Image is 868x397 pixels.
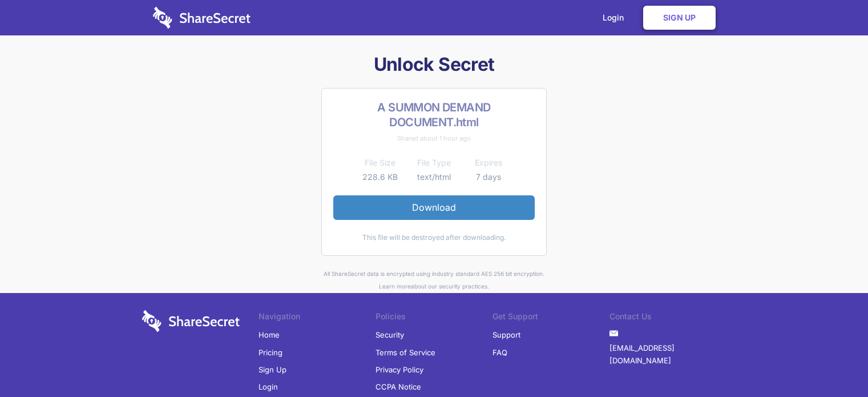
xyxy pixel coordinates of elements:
th: File Type [407,156,461,170]
li: Get Support [492,310,609,326]
a: FAQ [492,344,507,361]
a: [EMAIL_ADDRESS][DOMAIN_NAME] [609,339,726,370]
td: text/html [407,170,461,184]
h1: Unlock Secret [138,53,731,77]
li: Navigation [259,310,376,326]
div: This file will be destroyed after downloading. [333,231,535,244]
a: Security [376,326,404,343]
div: All ShareSecret data is encrypted using industry standard AES 256 bit encryption. about our secur... [138,267,731,293]
th: Expires [461,156,515,170]
a: Support [492,326,520,343]
a: Privacy Policy [376,361,423,378]
div: Shared about 1 hour ago [333,132,535,145]
a: Sign Up [643,6,716,30]
a: Login [259,378,278,395]
a: Home [259,326,280,343]
li: Contact Us [609,310,726,326]
a: Learn more [379,283,411,290]
a: CCPA Notice [376,378,421,395]
h2: A SUMMON DEMAND DOCUMENT.html [333,100,535,130]
img: logo-wordmark-white-trans-d4663122ce5f474addd5e946df7df03e33cb6a1c49d2221995e7729f52c070b2.svg [142,310,240,332]
li: Policies [376,310,492,326]
a: Sign Up [259,361,286,378]
td: 228.6 KB [353,170,407,184]
th: File Size [353,156,407,170]
td: 7 days [461,170,515,184]
a: Download [333,195,535,219]
img: logo-wordmark-white-trans-d4663122ce5f474addd5e946df7df03e33cb6a1c49d2221995e7729f52c070b2.svg [153,7,251,29]
a: Pricing [259,344,282,361]
a: Terms of Service [376,344,435,361]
